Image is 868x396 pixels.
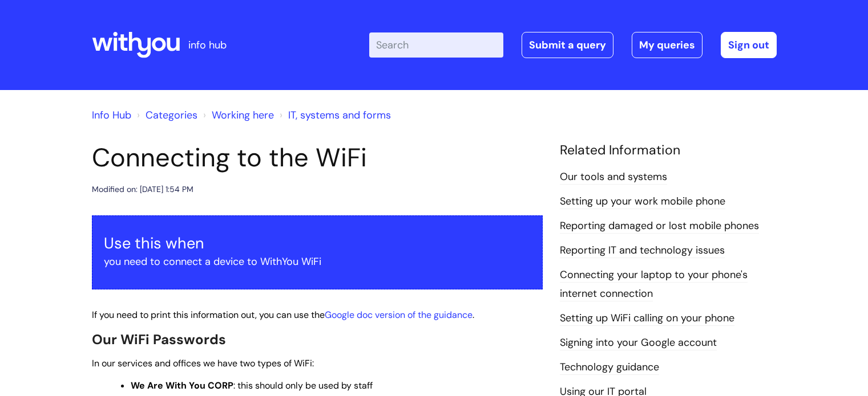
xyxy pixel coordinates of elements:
input: Search [369,32,503,58]
a: Our tools and systems [560,170,667,185]
p: info hub [188,36,227,54]
a: Categories [146,108,197,122]
a: Connecting your laptop to your phone's internet connection [560,268,748,301]
span: : this should only be used by staff [131,379,373,391]
a: Signing into your Google account [560,336,717,350]
a: Google doc version of the guidance [325,309,473,321]
li: IT, systems and forms [277,106,391,124]
span: If you need to print this information out, you can use the . [92,309,474,321]
h4: Related Information [560,142,777,158]
li: Working here [200,106,274,124]
h1: Connecting to the WiFi [92,142,543,173]
div: Modified on: [DATE] 1:54 PM [92,182,193,197]
a: Working here [212,108,274,122]
a: IT, systems and forms [288,108,391,122]
li: Solution home [134,106,197,124]
h3: Use this when [104,234,531,252]
a: Setting up WiFi calling on your phone [560,311,734,326]
a: Sign out [721,32,777,58]
a: My queries [632,32,703,58]
a: Reporting IT and technology issues [560,243,725,258]
a: Setting up your work mobile phone [560,194,725,209]
a: Submit a query [522,32,613,58]
a: Technology guidance [560,360,659,375]
strong: We Are With You CORP [131,379,233,391]
p: you need to connect a device to WithYou WiFi [104,252,531,271]
div: | - [369,32,777,58]
span: In our services and offices we have two types of WiFi: [92,357,314,369]
a: Info Hub [92,108,131,122]
a: Reporting damaged or lost mobile phones [560,219,759,234]
span: Our WiFi Passwords [92,330,226,348]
